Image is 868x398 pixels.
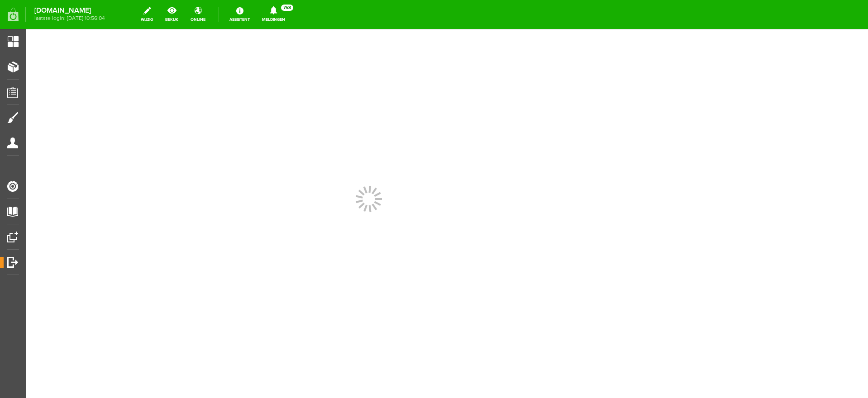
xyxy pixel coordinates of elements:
a: Meldingen758 [257,5,291,24]
span: laatste login: [DATE] 10:56:04 [34,16,105,21]
a: Assistent [224,5,255,24]
span: 758 [281,5,293,11]
a: wijzig [135,5,158,24]
a: bekijk [160,5,184,24]
strong: [DOMAIN_NAME] [34,8,105,13]
a: online [185,5,211,24]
